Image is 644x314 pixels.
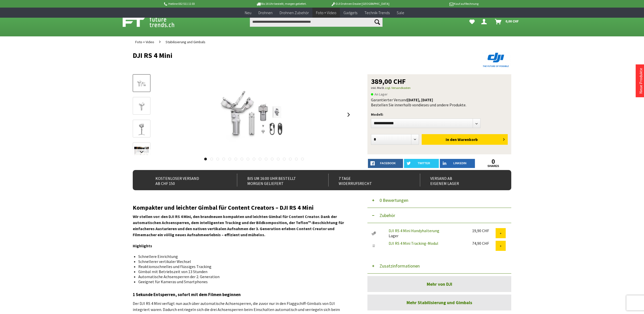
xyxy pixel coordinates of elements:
span: Geeignet für Kameras und Smartphones [138,279,208,284]
p: Kauf auf Rechnung [399,1,478,7]
p: Modell: [371,111,508,117]
span: Foto + Video [135,40,154,44]
h1: DJI RS 4 Mini [133,52,436,59]
p: inkl. MwSt. [371,85,508,91]
a: LinkedIn [440,159,475,168]
a: Meine Favoriten [467,17,477,27]
span: twitter [418,162,430,165]
a: Drohnen Zubehör [276,8,312,18]
a: zzgl. Versandkosten [385,86,411,90]
button: 0 Bewertungen [367,193,511,208]
span: 0,00 CHF [505,17,519,25]
a: Mehr von DJI [367,276,511,292]
li: Gimbal mit Betriebszeit von 13 Stunden [138,269,348,274]
img: DJI [481,52,511,68]
a: Warenkorb [493,17,521,27]
span: 389,00 CHF [371,78,406,85]
a: Drohnen [255,8,276,18]
li: Schnellere Einrichtung [138,254,348,259]
p: DJI Drohnen Dealer [GEOGRAPHIC_DATA] [321,1,399,7]
h3: 1 Sekunde Entsperren, sofort mit dem Filmen beginnen [133,291,352,298]
a: Sale [393,8,408,18]
img: DJI RS 4 Mini [200,74,308,155]
li: Schnellerer vertikaler Wechsel [138,259,348,264]
span: facebook [380,162,396,165]
p: Hotline 032 511 11 03 [163,1,242,7]
a: twitter [404,159,439,168]
li: Reaktionsschnelles und flüssiges Tracking [138,264,348,269]
strong: Highlights [133,243,152,248]
span: Stabilisierung und Gimbals [166,40,205,44]
a: Neue Produkte [638,68,643,94]
a: Foto + Video [312,8,340,18]
span: Sale [397,10,404,15]
a: shares [476,164,511,168]
img: DJI RS 4 Mini Tracking-Modul [367,241,380,250]
img: Shop Futuretrends - zur Startseite wechseln [123,16,185,28]
a: Mehr Stabilisierung und Gimbals [367,295,511,310]
button: Zubehör [367,208,511,223]
input: Produkt, Marke, Kategorie, EAN, Artikelnummer… [250,17,383,27]
span: Neu [245,10,251,15]
button: In den Warenkorb [422,134,508,145]
a: DJI RS 4 Mini Handyhalterung [389,228,439,233]
span: In den [446,137,457,142]
a: DJI RS 4 Mini Tracking-Modul [389,241,438,246]
span: Drohnen [258,10,273,15]
a: Technik-Trends [361,8,393,18]
span: Gadgets [343,10,357,15]
a: facebook [368,159,403,168]
div: 74,90 CHF [472,241,496,246]
button: Zusatzinformationen [367,258,511,274]
li: Automatische Achsensperren der 2. Generation [138,274,348,279]
a: Gadgets [340,8,361,18]
span: Technik-Trends [364,10,390,15]
b: [DATE], [DATE] [407,97,433,102]
span: An Lager [371,91,388,97]
div: 19,90 CHF [472,228,496,233]
a: 0 [476,159,511,164]
span: LinkedIn [453,162,466,165]
div: 7 Tage Widerrufsrecht [328,174,409,186]
span: Drohnen Zubehör [280,10,309,15]
div: Garantierter Versand Bestellen Sie innerhalb von dieses und andere Produkte. [371,97,508,107]
img: DJI RS 4 Mini Handyhalterung [367,228,380,238]
strong: Wir stellen vor: den DJI RS 4 Mini, den brandneuen kompakten und leichten Gimbal für Content Crea... [133,214,344,237]
div: Kostenloser Versand ab CHF 150 [145,174,226,186]
span: Foto + Video [316,10,336,15]
a: Stabilisierung und Gimbals [163,36,208,47]
p: Bis 16 Uhr bestellt, morgen geliefert. [242,1,320,7]
a: Foto + Video [133,36,157,47]
img: Vorschau: DJI RS 4 Mini [134,78,149,89]
div: Bis um 16:00 Uhr bestellt Morgen geliefert [237,174,317,186]
span: Warenkorb [458,137,478,142]
div: Versand ab eigenem Lager [420,174,500,186]
a: Neu [241,8,255,18]
div: Lager [385,228,468,238]
h2: Kompakter und leichter Gimbal für Content Creators – DJI RS 4 Mini [133,204,352,211]
a: Dein Konto [479,17,491,27]
button: Suchen [372,17,383,27]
